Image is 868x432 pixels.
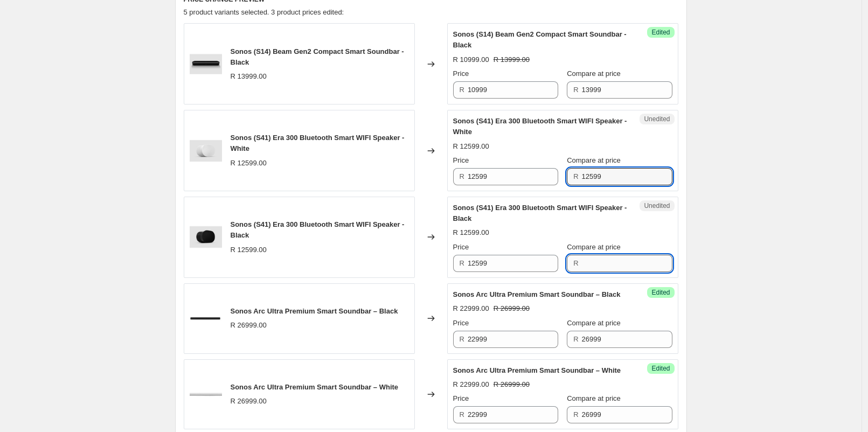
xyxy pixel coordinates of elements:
div: R 13999.00 [231,71,267,82]
span: Compare at price [567,69,621,78]
span: Compare at price [567,394,621,402]
span: Compare at price [567,156,621,164]
div: R 22999.00 [453,379,489,390]
span: Price [453,69,469,78]
img: 1_08e56450-3124-432b-ba21-7a2ac1b3b040_80x.png [190,302,222,335]
span: Sonos (S14) Beam Gen2 Compact Smart Soundbar - Black [231,47,404,66]
span: Edited [651,28,670,37]
span: Price [453,243,469,251]
span: Edited [651,288,670,297]
div: R 26999.00 [231,320,267,331]
span: Price [453,319,469,327]
div: R 12599.00 [231,158,267,169]
span: Sonos (S41) Era 300 Bluetooth Smart WIFI Speaker - White [231,134,405,152]
span: R [573,86,578,94]
span: R [460,259,464,267]
span: Sonos (S14) Beam Gen2 Compact Smart Soundbar - Black [453,30,627,49]
img: Bravo_Black-Product_Render-Hero-Q2FY21_MST-MST_JPEG_fid138305_80x.png [190,48,222,80]
div: R 26999.00 [231,396,267,407]
span: Unedited [644,115,670,123]
strike: R 26999.00 [494,379,530,390]
span: Sonos (S41) Era 300 Bluetooth Smart WIFI Speaker - White [453,117,627,136]
span: Unedited [644,201,670,210]
span: 5 product variants selected. 3 product prices edited: [184,8,344,16]
span: Sonos (S41) Era 300 Bluetooth Smart WIFI Speaker - Black [453,204,627,222]
span: R [460,410,464,419]
div: R 12599.00 [453,141,489,152]
span: R [460,86,464,94]
span: Price [453,394,469,402]
strike: R 13999.00 [494,54,530,65]
span: Sonos Arc Ultra Premium Smart Soundbar – Black [453,290,621,298]
span: Sonos Arc Ultra Premium Smart Soundbar – White [453,366,621,374]
img: Optimo2_3qLow_Black_80x.png [190,221,222,253]
span: R [573,172,578,180]
span: Compare at price [567,243,621,251]
span: R [573,410,578,419]
span: Compare at price [567,319,621,327]
div: R 12599.00 [231,245,267,255]
div: R 22999.00 [453,303,489,314]
span: Sonos Arc Ultra Premium Smart Soundbar – Black [231,307,398,315]
strike: R 26999.00 [494,303,530,314]
div: R 10999.00 [453,54,489,65]
img: ArcLasso_Front_White_Lasso_Lasso__Lotus_800x_f3173060-b6cc-421e-86de-5e383fa75239_80x.jpg [190,378,222,410]
div: R 12599.00 [453,227,489,238]
span: R [460,172,464,180]
span: Sonos (S41) Era 300 Bluetooth Smart WIFI Speaker - Black [231,220,405,239]
span: Price [453,156,469,164]
img: Optimo2_3qLow_White_80x.png [190,135,222,167]
span: Sonos Arc Ultra Premium Smart Soundbar – White [231,383,399,391]
span: R [460,335,464,343]
span: Edited [651,364,670,373]
span: R [573,259,578,267]
span: R [573,335,578,343]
